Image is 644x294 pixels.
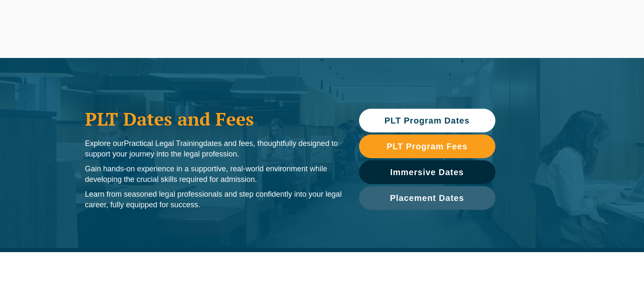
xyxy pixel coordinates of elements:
a: PLT Program Dates [359,109,495,132]
p: Learn from seasoned legal professionals and step confidently into your legal career, fully equipp... [85,189,342,210]
span: Placement Dates [390,194,464,202]
p: Explore our dates and fees, thoughtfully designed to support your journey into the legal profession. [85,138,342,159]
a: Immersive Dates [359,160,495,184]
a: PLT Program Fees [359,135,495,158]
span: Practical Legal Training [124,139,203,148]
span: Immersive Dates [390,168,464,176]
a: Placement Dates [359,186,495,210]
span: PLT Program Fees [387,142,467,151]
span: PLT Program Dates [384,116,470,125]
p: Gain hands-on experience in a supportive, real-world environment while developing the crucial ski... [85,164,342,185]
h1: PLT Dates and Fees [85,108,342,129]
